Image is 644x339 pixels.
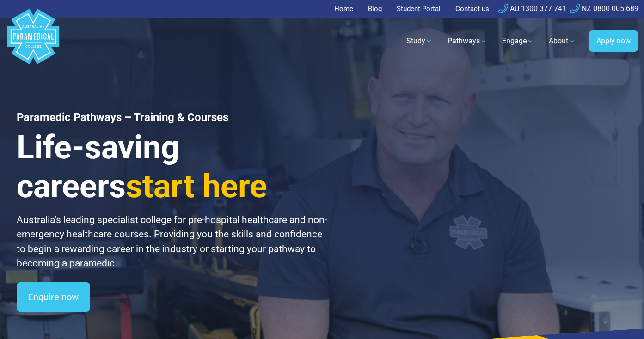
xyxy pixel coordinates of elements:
[17,111,333,124] h1: Paramedic Pathways – Training & Courses
[497,28,540,54] a: Engage
[17,213,333,271] p: Australia’s leading specialist college for pre-hospital healthcare and non-emergency healthcare c...
[570,4,638,13] a: NZ 0800 005 689
[126,167,267,205] span: start here
[498,4,566,13] a: AU 1300 377 741
[17,282,90,312] a: Enquire now
[17,128,333,206] h3: Life-saving careers
[543,28,581,54] a: About
[589,30,638,52] a: Apply now
[401,28,438,54] a: Study
[442,28,493,54] a: Pathways
[6,18,61,65] a: Australian Paramedical College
